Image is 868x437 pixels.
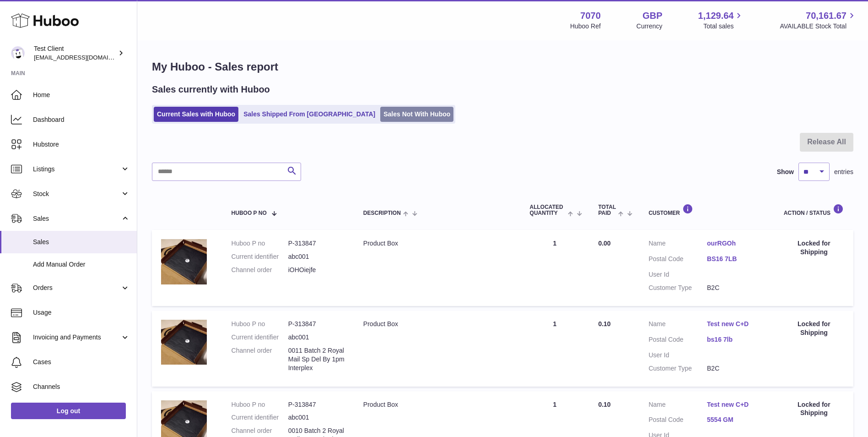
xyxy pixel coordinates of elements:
div: Locked for Shipping [784,400,844,418]
span: 0.10 [598,401,610,408]
span: Channels [33,382,130,391]
span: Total sales [703,22,744,31]
dt: Postal Code [648,255,707,266]
div: Product Box [363,239,512,248]
dd: abc001 [288,413,345,422]
dt: Huboo P no [232,239,288,248]
dt: Current identifier [232,252,288,261]
span: Total paid [598,204,616,216]
div: Test Client [34,44,116,62]
strong: GBP [642,10,662,22]
a: BS16 7LB [707,255,766,263]
img: 70701730305952.jpg [161,239,207,284]
span: Usage [33,308,130,317]
span: [EMAIL_ADDRESS][DOMAIN_NAME] [34,54,135,61]
dt: User Id [648,270,707,279]
dd: B2C [707,364,766,373]
span: entries [834,168,853,176]
span: Invoicing and Payments [33,333,120,342]
span: Sales [33,238,130,246]
td: 1 [521,311,589,387]
span: Listings [33,165,120,174]
a: Current Sales with Huboo [154,107,238,122]
dt: Huboo P no [232,320,288,328]
dt: Name [648,320,707,331]
dt: Postal Code [648,415,707,426]
dt: Postal Code [648,335,707,346]
span: Description [363,210,401,216]
dd: P-313847 [288,400,345,409]
span: Cases [33,358,130,366]
span: Stock [33,190,120,198]
dd: abc001 [288,252,345,261]
dd: P-313847 [288,320,345,328]
span: Huboo P no [232,210,267,216]
dt: Current identifier [232,413,288,422]
dt: Name [648,400,707,411]
span: Dashboard [33,115,130,124]
dd: P-313847 [288,239,345,248]
a: 70,161.67 AVAILABLE Stock Total [780,10,857,31]
dd: abc001 [288,333,345,342]
a: Sales Not With Huboo [380,107,453,122]
a: ourRGOh [707,239,766,248]
span: Sales [33,214,120,223]
span: ALLOCATED Quantity [530,204,566,216]
strong: 7070 [580,10,601,22]
div: Locked for Shipping [784,239,844,257]
div: Customer [648,204,765,216]
span: Home [33,91,130,99]
dd: iOHOiejfe [288,266,345,274]
div: Action / Status [784,204,844,216]
dt: Channel order [232,266,288,274]
dt: User Id [648,351,707,360]
a: Sales Shipped From [GEOGRAPHIC_DATA] [240,107,378,122]
label: Show [777,168,794,176]
div: Locked for Shipping [784,320,844,337]
img: 70701730305952.jpg [161,320,207,365]
a: Test new C+D [707,400,766,409]
div: Huboo Ref [570,22,601,31]
span: 70,161.67 [806,10,846,22]
dt: Customer Type [648,364,707,373]
div: Product Box [363,320,512,328]
a: Log out [11,403,126,419]
dt: Name [648,239,707,250]
span: Hubstore [33,140,130,149]
h1: My Huboo - Sales report [152,60,853,74]
td: 1 [521,230,589,306]
div: Product Box [363,400,512,409]
span: 0.10 [598,320,610,328]
a: bs16 7lb [707,335,766,344]
a: Test new C+D [707,320,766,328]
dt: Current identifier [232,333,288,342]
span: AVAILABLE Stock Total [780,22,857,31]
dt: Customer Type [648,284,707,292]
span: 1,129.64 [698,10,734,22]
dt: Channel order [232,346,288,372]
a: 1,129.64 Total sales [698,10,744,31]
span: Orders [33,284,120,292]
div: Currency [636,22,663,31]
dt: Huboo P no [232,400,288,409]
h2: Sales currently with Huboo [152,83,270,96]
a: 5554 GM [707,415,766,424]
span: Add Manual Order [33,260,130,269]
img: internalAdmin-7070@internal.huboo.com [11,46,25,60]
span: 0.00 [598,240,610,247]
dd: 0011 Batch 2 Royal Mail Sp Del By 1pm Interplex [288,346,345,372]
dd: B2C [707,284,766,292]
